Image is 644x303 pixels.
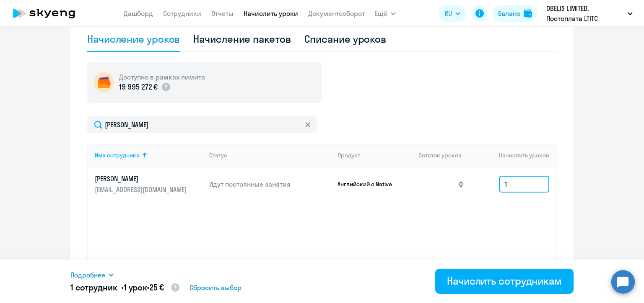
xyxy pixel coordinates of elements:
img: wallet-circle.png [94,72,114,92]
a: Отчеты [211,9,234,18]
span: Остаток уроков [418,151,462,159]
button: Балансbalance [493,5,537,22]
button: RU [439,5,466,22]
a: [PERSON_NAME][EMAIL_ADDRESS][DOMAIN_NAME] [95,174,203,194]
th: Начислить уроков [470,144,556,167]
img: balance [524,9,532,18]
button: Начислить сотрудникам [435,269,574,294]
p: OBELIS LIMITED, Постоплата LTITC [546,3,624,23]
div: Имя сотрудника [95,151,203,159]
div: Списание уроков [304,32,387,46]
p: Английский с Native [338,180,400,188]
p: [EMAIL_ADDRESS][DOMAIN_NAME] [95,185,189,194]
p: Идут постоянные занятия [209,180,331,189]
a: Сотрудники [163,9,201,18]
td: 0 [412,167,470,202]
h5: 1 сотрудник • • [70,282,180,294]
div: Имя сотрудника [95,151,140,159]
a: Дашборд [124,9,153,18]
button: Ещё [375,5,396,22]
div: Начислить сотрудникам [447,274,562,288]
input: Поиск по имени, email, продукту или статусу [87,116,317,133]
div: Баланс [498,8,520,18]
button: OBELIS LIMITED, Постоплата LTITC [542,3,637,23]
span: Сбросить выбор [190,282,241,293]
span: RU [444,8,452,18]
a: Начислить уроки [244,9,298,18]
span: Подробнее [70,270,105,280]
span: 25 € [149,282,164,293]
div: Остаток уроков [418,151,470,159]
span: Ещё [375,8,387,18]
div: Статус [209,151,331,159]
div: Начисление уроков [87,32,180,46]
div: Продукт [338,151,412,159]
div: Продукт [338,151,360,159]
p: [PERSON_NAME] [95,174,189,183]
div: Начисление пакетов [193,32,291,46]
div: Статус [209,151,227,159]
a: Документооборот [308,9,365,18]
p: 19 995 272 € [119,82,158,92]
span: 1 урок [124,282,147,293]
h5: Доступно в рамках лимита [119,72,205,82]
